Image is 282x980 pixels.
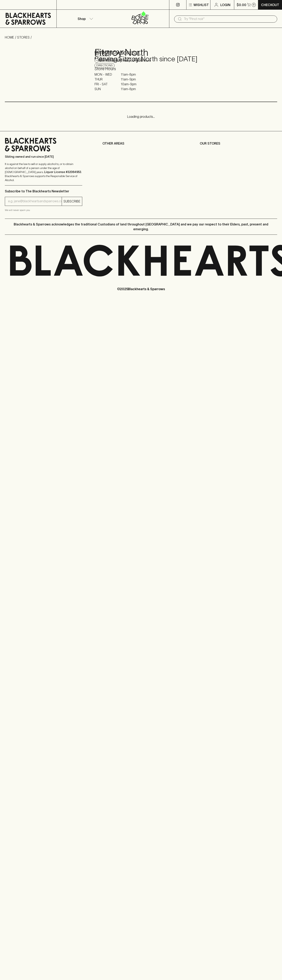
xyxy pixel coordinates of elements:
[5,189,82,194] p: Subscribe to The Blackhearts Newsletter
[8,222,274,231] p: Blackhearts & Sparrows acknowledges the traditional Custodians of land throughout [GEOGRAPHIC_DAT...
[57,10,113,28] button: Shop
[78,16,86,21] p: Shop
[102,141,180,146] p: OTHER AREAS
[200,141,277,146] p: OUR STORES
[261,2,279,7] p: Checkout
[63,199,80,204] p: SUBSCRIBE
[220,2,230,7] p: Login
[5,35,14,39] a: HOME
[184,16,274,22] input: Try "Pinot noir"
[44,170,81,174] strong: Liquor License #32064953
[17,35,30,39] a: STORES
[194,2,209,7] p: Wishlist
[57,2,60,7] p: ⠀
[62,197,82,206] button: SUBSCRIBE
[5,208,82,212] p: We will never spam you
[8,198,62,204] input: e.g. jane@blackheartsandsparrows.com.au
[253,4,255,6] p: 0
[5,162,82,182] p: It is against the law to sell or supply alcohol to, or to obtain alcohol on behalf of a person un...
[4,114,278,119] p: Loading products...
[5,155,82,159] p: Sibling owned and run since [DATE]
[237,2,246,7] p: $0.00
